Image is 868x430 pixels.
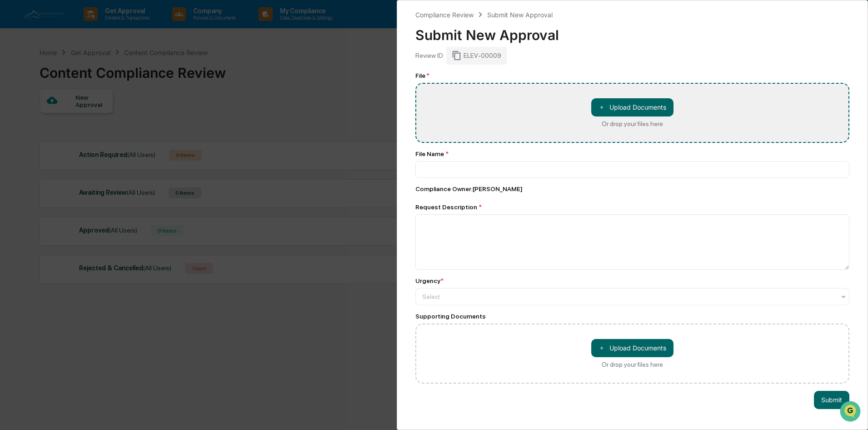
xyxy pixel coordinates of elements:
[446,47,507,64] div: ELEV-00009
[415,313,849,320] div: Supporting Documents
[487,11,553,19] div: Submit New Approval
[591,98,673,116] button: Or drop your files here
[599,103,605,111] span: ＋
[18,132,57,141] span: Data Lookup
[5,128,61,145] a: 🔎Data Lookup
[415,11,474,19] div: Compliance Review
[64,154,110,161] a: Powered byPylon
[18,115,59,124] span: Preclearance
[415,52,444,59] div: Review ID:
[75,115,113,124] span: Attestations
[415,185,849,192] div: Compliance Owner : [PERSON_NAME]
[66,116,73,123] div: 🗄️
[31,79,115,86] div: We're available if you need us!
[415,277,444,284] div: Urgency
[415,20,849,43] div: Submit New Approval
[9,70,25,86] img: 1746055101610-c473b297-6a78-478c-a979-82029cc54cd1
[9,116,16,123] div: 🖐️
[155,72,165,83] button: Start new chat
[602,361,663,368] div: Or drop your files here
[591,339,673,357] button: Or drop your files here
[90,154,110,161] span: Pylon
[602,120,663,127] div: Or drop your files here
[31,70,149,79] div: Start new chat
[839,400,863,425] iframe: Open customer support
[9,133,16,140] div: 🔎
[814,391,849,409] button: Submit
[415,150,849,157] div: File Name
[9,19,165,34] p: How can we help?
[62,111,116,127] a: 🗄️Attestations
[599,344,605,352] span: ＋
[5,111,62,127] a: 🖐️Preclearance
[415,72,849,79] div: File
[415,203,849,211] div: Request Description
